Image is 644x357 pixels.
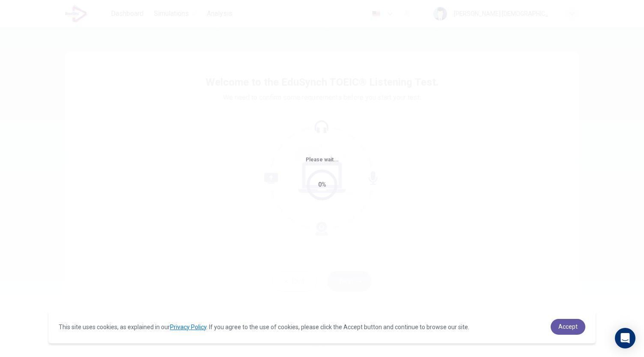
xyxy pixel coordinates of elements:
div: Open Intercom Messenger [615,328,635,348]
a: dismiss cookie message [551,319,585,335]
div: 0% [318,180,326,190]
span: This site uses cookies, as explained in our . If you agree to the use of cookies, please click th... [59,324,469,330]
span: Accept [558,323,578,330]
span: Please wait... [306,157,339,163]
div: cookieconsent [48,310,596,343]
a: Privacy Policy [170,324,206,330]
